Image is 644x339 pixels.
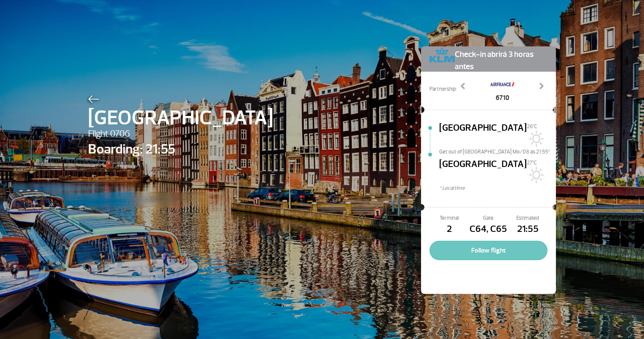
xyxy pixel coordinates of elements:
img: Sol [527,167,544,183]
span: 2 [429,222,469,237]
span: Check-in abrirá 3 horas antes [455,46,547,73]
span: 6710 [490,93,515,103]
span: Boarding: 21:55 [88,139,273,159]
button: Follow flight [429,241,547,260]
span: C64, C65 [469,222,508,237]
span: Gate [469,214,508,222]
span: [GEOGRAPHIC_DATA] [88,103,273,133]
span: Terminal [429,214,469,222]
img: Sol [527,130,544,147]
span: Partnership: [429,85,457,93]
span: Get out of [GEOGRAPHIC_DATA] Mo/08 às 21:55* [439,148,556,154]
span: * Local time [439,184,556,192]
span: Estimated [508,214,547,222]
span: [GEOGRAPHIC_DATA] [439,121,527,148]
span: 27°C [527,159,537,166]
span: [GEOGRAPHIC_DATA] [439,157,527,184]
span: 26°C [527,123,537,130]
span: Flight 0706 [88,127,273,141]
span: 21:55 [508,222,547,237]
